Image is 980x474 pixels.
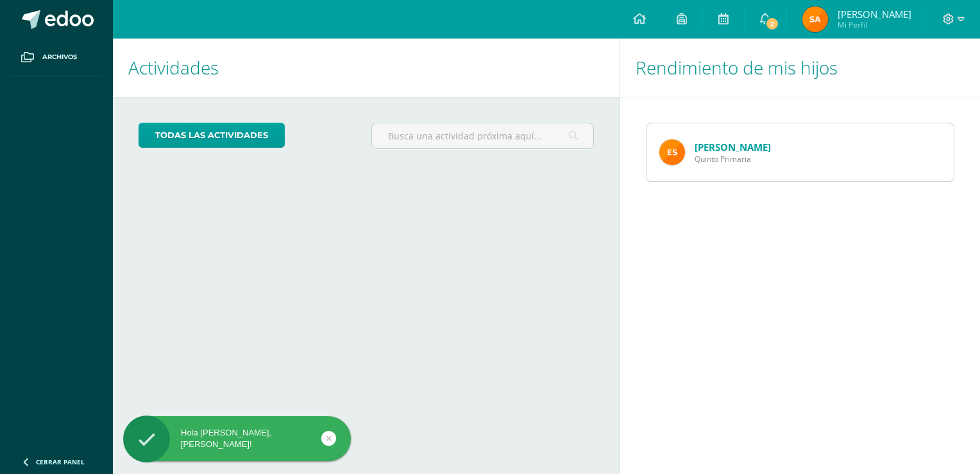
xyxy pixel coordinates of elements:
a: todas las Actividades [139,123,285,148]
img: 66d79a25d576ce87940dff95dcce942a.png [802,6,828,32]
h1: Rendimiento de mis hijos [636,39,965,97]
h1: Actividades [128,39,604,97]
span: Archivos [42,52,77,62]
img: 9edde2e2be0382007f29f3955f1eeee6.png [659,139,685,165]
span: Cerrar panel [36,457,85,466]
input: Busca una actividad próxima aquí... [372,123,593,148]
span: 2 [765,17,779,31]
a: [PERSON_NAME] [695,141,771,154]
span: Mi Perfil [838,19,911,30]
span: [PERSON_NAME] [838,8,911,21]
div: Hola [PERSON_NAME], [PERSON_NAME]! [123,427,351,450]
span: Quinto Primaria [695,154,771,164]
a: Archivos [10,39,103,76]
